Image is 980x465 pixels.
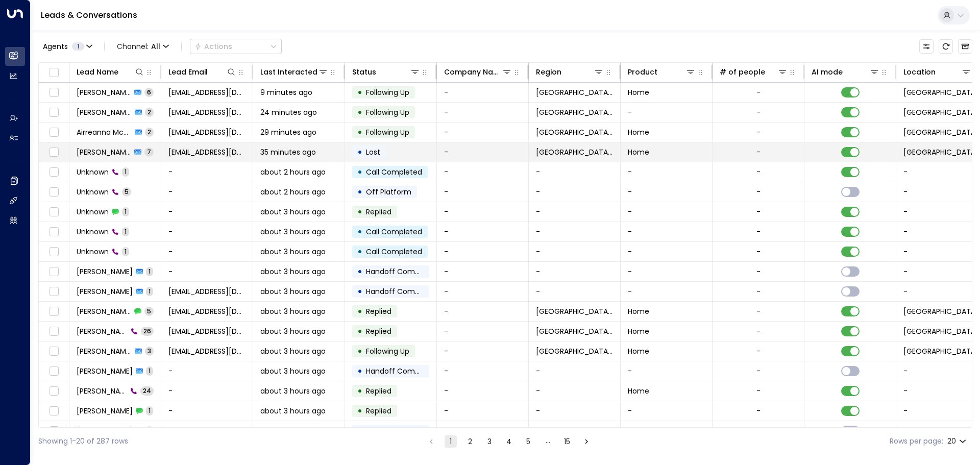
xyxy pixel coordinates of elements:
[38,436,128,447] div: Showing 1-20 of 287 rows
[161,381,253,401] td: -
[621,242,713,261] td: -
[47,146,60,159] span: Toggle select row
[260,266,326,277] span: about 3 hours ago
[77,406,133,416] span: Brian Parsons
[628,66,657,78] div: Product
[146,287,153,296] span: 1
[352,66,420,78] div: Status
[756,266,761,277] div: -
[437,401,529,421] td: -
[437,182,529,202] td: -
[756,426,761,436] div: -
[168,127,246,137] span: airreannam@yahoo.com
[756,406,761,416] div: -
[621,262,713,281] td: -
[47,425,60,437] span: Toggle select row
[529,361,621,381] td: -
[366,406,391,416] span: Replied
[536,346,613,356] span: Central Michigan
[38,39,96,54] button: Agents1
[260,66,328,78] div: Last Interacted
[357,303,362,320] div: •
[47,126,60,139] span: Toggle select row
[260,207,326,217] span: about 3 hours ago
[47,325,60,338] span: Toggle select row
[529,262,621,281] td: -
[529,381,621,401] td: -
[444,66,502,78] div: Company Name
[756,107,761,117] div: -
[366,207,391,217] span: Replied
[756,187,761,197] div: -
[161,262,253,281] td: -
[168,306,246,316] span: joegehron@yahoo.com
[151,42,160,51] span: All
[903,147,978,157] span: Summerhill Village
[756,366,761,376] div: -
[366,187,411,197] span: Off Platform
[168,286,246,297] span: joegehron@yahoo.com
[357,124,362,141] div: •
[77,266,133,277] span: John Doe
[357,362,362,380] div: •
[161,182,253,202] td: -
[529,401,621,421] td: -
[47,106,60,119] span: Toggle select row
[437,123,529,142] td: -
[168,107,246,117] span: hallmarc018@gmail.com
[628,326,649,336] span: Home
[260,426,326,436] span: about 3 hours ago
[903,306,978,316] span: Wildflower Crossing
[366,386,391,396] span: Replied
[47,226,60,238] span: Toggle select row
[483,435,496,448] button: Go to page 3
[366,266,438,277] span: Handoff Completed
[47,166,60,179] span: Toggle select row
[260,107,317,117] span: 24 minutes ago
[161,162,253,182] td: -
[141,327,154,335] span: 26
[536,326,613,336] span: Central Michigan
[903,66,971,78] div: Location
[366,366,438,376] span: Handoff Completed
[890,436,943,447] label: Rows per page:
[628,147,649,157] span: Home
[144,307,154,315] span: 5
[144,88,154,96] span: 6
[536,107,613,117] span: Northeast Michigan
[260,227,326,237] span: about 3 hours ago
[628,346,649,356] span: Home
[72,42,84,51] span: 1
[77,66,118,78] div: Lead Name
[77,346,132,356] span: Shannon Szymanski
[628,306,649,316] span: Home
[366,426,438,436] span: Handoff Completed
[260,127,316,137] span: 29 minutes ago
[437,282,529,301] td: -
[536,87,613,97] span: Northeast Michigan
[260,87,312,97] span: 9 minutes ago
[756,346,761,356] div: -
[47,345,60,358] span: Toggle select row
[77,386,127,396] span: Brian Parsons
[47,265,60,278] span: Toggle select row
[437,142,529,162] td: -
[357,402,362,420] div: •
[536,147,613,157] span: Central Michigan
[161,242,253,261] td: -
[113,39,173,54] span: Channel:
[366,87,409,97] span: Following Up
[47,246,60,258] span: Toggle select row
[357,342,362,360] div: •
[756,167,761,177] div: -
[628,87,649,97] span: Home
[903,66,936,78] div: Location
[47,285,60,298] span: Toggle select row
[628,127,649,137] span: Home
[77,306,131,316] span: Joe Gehron
[621,421,713,440] td: -
[77,207,109,217] span: Unknown
[161,421,253,440] td: -
[445,435,457,448] button: page 1
[903,326,978,336] span: Wildflower Crossing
